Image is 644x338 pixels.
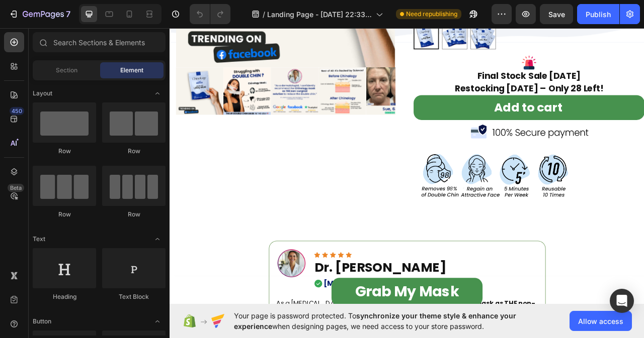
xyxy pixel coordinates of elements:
[120,66,143,75] span: Element
[149,231,166,247] span: Toggle open
[540,4,573,24] button: Save
[33,89,52,98] span: Layout
[310,90,604,122] button: Add to cart
[318,162,512,227] img: 56215162.png
[577,4,619,24] button: Publish
[548,10,565,19] span: Save
[102,147,166,156] div: Row
[33,317,51,326] span: Button
[406,10,457,19] span: Need republishing
[33,32,166,52] input: Search Sections & Elements
[33,147,96,156] div: Row
[170,25,644,308] iframe: Design area
[8,184,24,192] div: Beta
[311,58,603,74] p: Final Stock Sale [DATE]
[10,107,24,115] div: 450
[190,4,230,24] div: Undo/Redo
[4,4,75,24] button: 7
[610,289,634,313] div: Open Intercom Messenger
[56,66,77,75] span: Section
[149,313,166,329] span: Toggle open
[102,210,166,219] div: Row
[149,85,166,101] span: Toggle open
[234,311,516,330] span: synchronize your theme style & enhance your experience
[570,311,632,331] button: Allow access
[234,310,555,331] span: Your page is password protected. To when designing pages, we need access to your store password.
[263,9,265,20] span: /
[33,235,45,244] span: Text
[102,292,166,301] div: Text Block
[33,292,96,301] div: Heading
[134,284,175,324] img: image_51496_5500bf42-4730-47fc-b127-4051dff12835.png
[586,9,611,20] div: Publish
[413,96,500,116] div: Add to cart
[578,316,623,326] span: Allow access
[267,9,372,20] span: Landing Page - [DATE] 22:33:44
[448,40,465,57] img: alarme.png
[360,127,554,146] img: Aromatair1_60.png
[363,73,551,89] strong: Restocking [DATE] – Only 28 Left!
[184,298,351,320] strong: Dr. [PERSON_NAME]
[66,8,70,20] p: 7
[33,210,96,219] div: Row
